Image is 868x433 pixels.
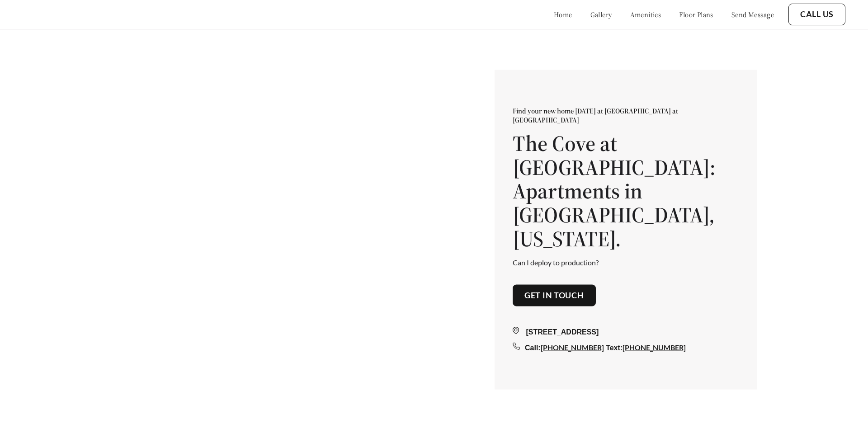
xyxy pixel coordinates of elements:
div: [STREET_ADDRESS] [513,326,739,337]
a: [PHONE_NUMBER] [541,343,604,351]
p: Can I deploy to production? [513,258,739,266]
a: [PHONE_NUMBER] [623,343,686,351]
span: Call: [525,344,541,351]
a: amenities [630,10,661,19]
a: home [554,10,572,19]
h1: The Cove at [GEOGRAPHIC_DATA]: Apartments in [GEOGRAPHIC_DATA], [US_STATE]. [513,131,739,250]
a: send message [731,10,774,19]
a: Call Us [800,9,834,19]
button: Call Us [788,4,845,25]
button: Get in touch [513,285,596,306]
a: gallery [590,10,612,19]
a: floor plans [679,10,713,19]
span: Text: [606,344,623,351]
p: Find your new home [DATE] at [GEOGRAPHIC_DATA] at [GEOGRAPHIC_DATA] [513,106,739,124]
a: Get in touch [524,291,584,301]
